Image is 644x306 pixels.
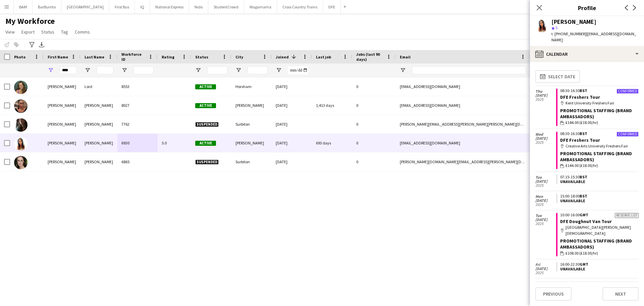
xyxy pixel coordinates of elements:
button: Wagamama [244,0,277,13]
span: [DATE] [535,218,556,222]
div: 0 [352,77,396,96]
button: Nido [189,0,208,13]
button: Select date [535,70,580,83]
span: £108.00 (£18.00/hr) [566,250,598,256]
img: Faye Lord [14,81,28,94]
span: GMT [580,212,588,217]
span: Tue [535,214,556,218]
span: | [EMAIL_ADDRESS][DOMAIN_NAME] [551,31,636,42]
span: Export [21,29,35,35]
div: 5.0 [158,134,191,152]
span: Last job [316,54,331,59]
div: [EMAIL_ADDRESS][DOMAIN_NAME] [396,77,530,96]
div: [PERSON_NAME] [44,152,80,171]
div: Confirmed [616,132,639,137]
span: 2025 [535,271,556,275]
app-crew-unavailable-period: 07:15-15:30 [556,175,639,184]
span: [DATE] [535,199,556,203]
span: Thu [535,89,556,93]
button: Open Filter Menu [48,67,54,73]
input: Last Name Filter Input [97,66,113,74]
div: Horsham [231,77,272,96]
span: [DATE] [535,136,556,140]
span: 2025 [535,97,556,101]
a: DFE Doughnut Van Tour [560,218,612,224]
button: IQ [135,0,150,13]
button: Cross Country Trains [277,0,323,13]
button: BAM [14,0,33,13]
div: 08:30-16:30 [560,132,639,136]
span: 2025 [535,140,556,144]
a: Comms [72,28,93,36]
span: Joined [276,54,289,59]
img: Faye Morrison [14,118,28,132]
span: 2025 [535,203,556,207]
div: Surbiton [231,152,272,171]
span: Status [195,54,208,59]
a: View [3,28,17,36]
span: Suspended [195,122,219,127]
div: [DATE] [272,77,312,96]
span: Active [195,103,216,108]
span: First Name [48,54,68,59]
a: Tag [58,28,71,36]
div: [DATE] [272,134,312,152]
span: t. [PHONE_NUMBER] [551,31,586,36]
div: [PERSON_NAME] [551,19,596,25]
button: Next [602,287,639,301]
div: [PERSON_NAME] [44,77,80,96]
div: [PERSON_NAME] [80,115,117,133]
div: 1,413 days [312,96,352,115]
div: Calendar [530,46,644,62]
div: 8553 [117,77,158,96]
span: View [5,29,15,35]
span: Fri [535,263,556,267]
input: City Filter Input [248,66,268,74]
button: Open Filter Menu [121,67,127,73]
button: Open Filter Menu [85,67,91,73]
div: Unavailable [560,267,636,271]
span: Status [41,29,54,35]
span: Active [195,84,216,89]
div: [PERSON_NAME] [80,134,117,152]
span: 2025 [535,222,556,226]
span: Jobs (last 90 days) [356,52,384,62]
div: Lord [80,77,117,96]
div: [DATE] [272,96,312,115]
div: 6865 [117,152,158,171]
span: BST [580,131,587,136]
div: Unavailable [560,199,636,203]
div: [PERSON_NAME][EMAIL_ADDRESS][PERSON_NAME][PERSON_NAME][DOMAIN_NAME] [396,115,530,133]
span: BST [580,88,587,93]
div: Promotional Staffing (Brand Ambassadors) [560,238,639,250]
div: Creative Arts University Freshers Fair [560,143,639,149]
span: [DATE] [535,179,556,183]
div: Confirmed [616,89,639,94]
div: 0 [352,152,396,171]
div: [DATE] [272,152,312,171]
span: Wed [535,132,556,136]
span: BST [580,193,587,199]
app-crew-unavailable-period: 16:00-22:30 [556,262,639,271]
span: Workforce ID [121,52,146,62]
div: 0 [352,115,396,133]
span: Active [195,141,216,146]
div: 0 [352,96,396,115]
div: 8027 [117,96,158,115]
a: DFE Freshers Tour [560,137,600,143]
button: National Express [150,0,189,13]
span: Suspended [195,160,219,165]
a: DFE Freshers Tour [560,94,600,100]
span: Last Name [85,54,104,59]
h3: Profile [530,3,644,12]
div: [PERSON_NAME] [231,134,272,152]
div: 08:30-16:30 [560,89,639,93]
app-crew-unavailable-period: 15:00-18:00 [556,194,639,203]
div: Kent University Freshers Fair [560,100,639,106]
button: [GEOGRAPHIC_DATA] [61,0,109,13]
div: Promotional Staffing (Brand Ambassadors) [560,150,639,163]
span: £144.00 (£18.00/hr) [566,163,598,169]
div: [PERSON_NAME] [80,152,117,171]
span: Photo [14,54,25,59]
app-crew-unavailable-period: 20:00-01:00 [556,281,639,291]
